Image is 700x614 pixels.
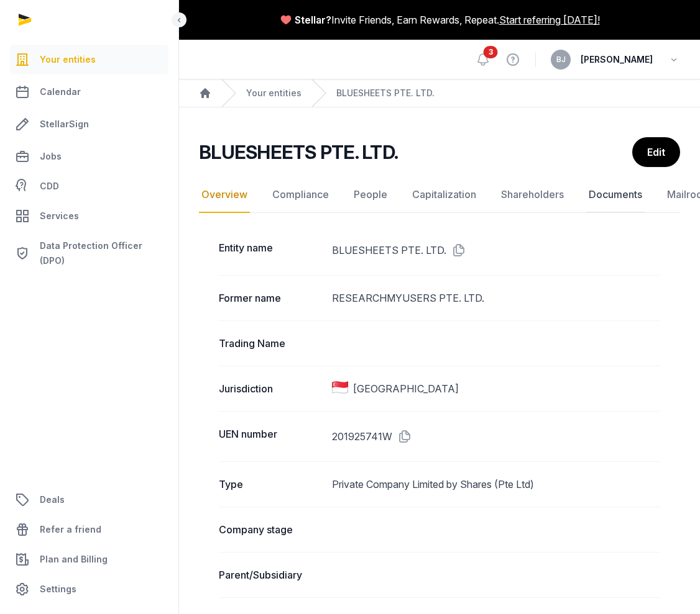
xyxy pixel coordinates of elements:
span: BJ [556,56,566,63]
a: Compliance [270,177,331,213]
dt: Trading Name [219,336,322,351]
a: StellarSign [10,109,168,139]
a: CDD [10,174,168,199]
a: Documents [586,177,645,213]
span: Services [40,209,79,223]
a: Start referring [DATE]! [499,12,600,27]
span: Data Protection Officer (DPO) [40,238,163,268]
dt: Parent/Subsidiary [219,567,322,582]
a: Your entities [10,45,168,74]
span: [GEOGRAPHIC_DATA] [353,381,459,396]
dt: Type [219,477,322,492]
a: Jobs [10,142,168,171]
span: Deals [40,492,65,507]
dt: Entity name [219,240,322,260]
dd: 201925741W [332,427,661,446]
a: Overview [199,177,250,213]
span: 3 [484,46,498,58]
span: CDD [40,179,59,194]
span: StellarSign [40,117,89,132]
a: Data Protection Officer (DPO) [10,233,168,273]
a: Shareholders [499,177,566,213]
h2: BLUESHEETS PTE. LTD. [199,141,398,163]
a: Plan and Billing [10,544,168,574]
iframe: Chat Widget [476,470,700,614]
a: Your entities [246,87,302,99]
span: Refer a friend [40,522,101,537]
a: Calendar [10,77,168,107]
span: Jobs [40,149,62,164]
span: Calendar [40,84,81,99]
dt: Former name [219,291,322,305]
dd: RESEARCHMYUSERS PTE. LTD. [332,291,661,305]
a: Refer a friend [10,515,168,544]
span: [PERSON_NAME] [581,52,653,67]
span: Settings [40,582,76,597]
dd: BLUESHEETS PTE. LTD. [332,240,661,260]
a: Settings [10,574,168,604]
dt: Company stage [219,522,322,537]
nav: Breadcrumb [179,79,700,107]
span: Plan and Billing [40,552,108,567]
span: Your entities [40,52,96,67]
nav: Tabs [199,177,680,213]
dt: Jurisdiction [219,381,322,396]
a: Capitalization [410,177,479,213]
a: Deals [10,485,168,515]
dd: Private Company Limited by Shares (Pte Ltd) [332,477,661,492]
a: People [351,177,390,213]
dt: UEN number [219,427,322,446]
span: Stellar? [295,12,331,27]
a: BLUESHEETS PTE. LTD. [336,87,435,99]
a: Services [10,201,168,231]
button: BJ [551,50,571,70]
a: Edit [632,137,680,167]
